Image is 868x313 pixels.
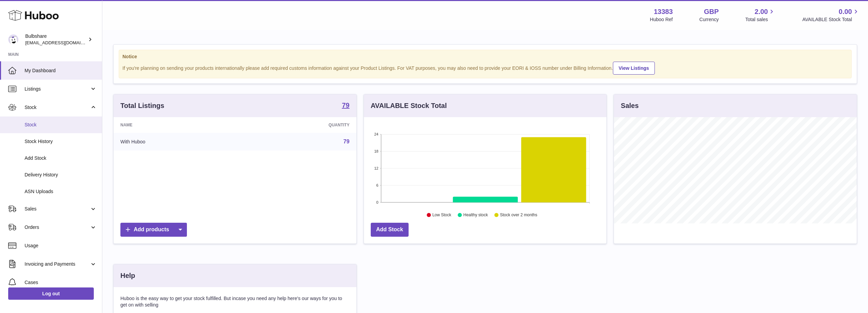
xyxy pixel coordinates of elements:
span: Stock History [25,138,97,145]
td: With Huboo [114,133,241,151]
span: [EMAIL_ADDRESS][DOMAIN_NAME] [25,40,100,45]
a: 2.00 Total sales [745,7,776,23]
span: Usage [25,242,97,249]
div: If you're planning on sending your products internationally please add required customs informati... [122,61,848,75]
span: Cases [25,279,97,286]
span: Invoicing and Payments [25,261,90,267]
a: Add Stock [371,223,409,237]
a: 79 [342,102,349,110]
span: AVAILABLE Stock Total [802,16,860,23]
span: Sales [25,206,90,212]
span: 0.00 [839,7,852,16]
text: Healthy stock [463,213,488,218]
strong: 79 [342,102,349,109]
span: My Dashboard [25,67,97,74]
a: Log out [8,287,94,300]
text: 18 [374,149,378,153]
span: 2.00 [755,7,768,16]
h3: Help [120,271,135,280]
img: rimmellive@bulbshare.com [8,34,18,45]
h3: Sales [621,101,638,110]
text: 6 [376,183,378,187]
div: Currency [700,16,719,23]
span: Listings [25,86,90,92]
th: Name [114,117,241,133]
a: 79 [343,139,350,144]
span: Total sales [745,16,776,23]
div: Bulbshare [25,33,87,46]
h3: AVAILABLE Stock Total [371,101,447,110]
span: Orders [25,224,90,231]
text: 0 [376,200,378,204]
th: Quantity [241,117,356,133]
strong: GBP [704,7,719,16]
a: 0.00 AVAILABLE Stock Total [802,7,860,23]
h3: Total Listings [120,101,164,110]
span: Stock [25,104,90,111]
p: Huboo is the easy way to get your stock fulfilled. But incase you need any help here's our ways f... [120,295,350,308]
text: 24 [374,132,378,136]
a: View Listings [613,62,655,75]
a: Add products [120,223,187,237]
span: Stock [25,122,97,128]
text: Stock over 2 months [500,213,537,218]
span: ASN Uploads [25,188,97,195]
strong: 13383 [654,7,673,16]
div: Huboo Ref [650,16,673,23]
span: Add Stock [25,155,97,161]
span: Delivery History [25,172,97,178]
text: Low Stock [432,213,452,218]
text: 12 [374,166,378,170]
strong: Notice [122,53,848,60]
